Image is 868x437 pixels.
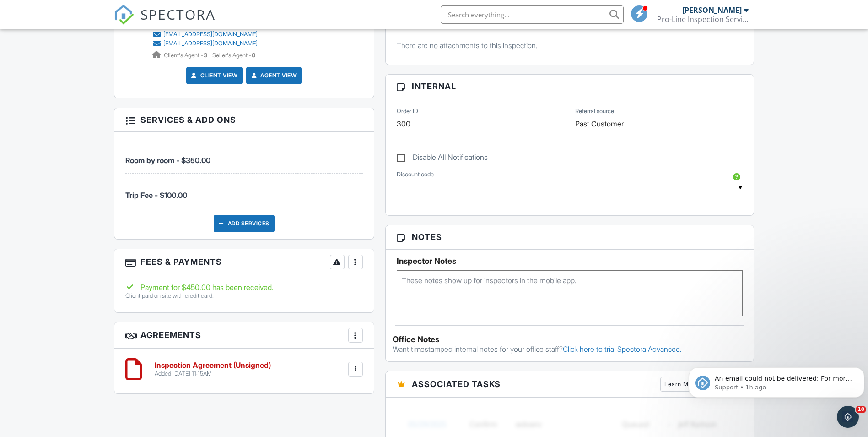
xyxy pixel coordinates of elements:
div: [EMAIL_ADDRESS][DOMAIN_NAME] [163,40,258,47]
span: 10 [856,406,866,413]
div: Office Notes [393,335,747,344]
strong: 0 [252,52,255,59]
label: Disable All Notifications [397,153,488,164]
h3: Notes [386,225,754,249]
h3: Agreements [114,322,374,349]
p: Want timestamped internal notes for your office staff? [393,344,747,354]
li: Manual fee: Trip Fee [125,174,363,208]
a: SPECTORA [114,12,216,32]
h3: Services & Add ons [114,108,374,132]
input: Search everything... [441,5,624,24]
iframe: Intercom live chat [837,406,859,428]
a: Click here to trial Spectora Advanced. [563,344,682,354]
label: Order ID [397,107,418,115]
span: Seller's Agent - [212,52,255,59]
a: Client View [189,71,238,80]
p: There are no attachments to this inspection. [397,40,743,50]
div: [PERSON_NAME] [682,5,742,15]
label: Referral source [575,107,614,115]
iframe: Intercom notifications message [685,348,868,412]
h3: Fees & Payments [114,249,374,275]
label: Discount code [397,170,434,179]
p: Client paid on site with credit card. [125,292,363,300]
a: Inspection Agreement (Unsigned) Added [DATE] 11:15AM [155,361,271,377]
a: Agent View [249,71,297,80]
a: [EMAIL_ADDRESS][DOMAIN_NAME] [152,30,313,39]
span: SPECTORA [140,5,216,24]
div: Add Services [214,215,275,232]
h6: Inspection Agreement (Unsigned) [155,361,271,370]
strong: 3 [204,52,207,59]
div: Added [DATE] 11:15AM [155,370,271,377]
span: Trip Fee - $100.00 [125,191,187,200]
span: Associated Tasks [412,378,501,390]
span: Client's Agent - [164,52,209,59]
h3: Internal [386,75,754,98]
div: [EMAIL_ADDRESS][DOMAIN_NAME] [163,31,258,38]
a: [EMAIL_ADDRESS][DOMAIN_NAME] [152,39,313,48]
div: Payment for $450.00 has been received. [125,282,363,292]
li: Service: Room by room [125,139,363,173]
span: Room by room - $350.00 [125,156,210,165]
div: Pro-Line Inspection Services. [657,15,749,24]
a: Learn More [660,377,702,392]
h5: Inspector Notes [397,257,743,266]
img: The Best Home Inspection Software - Spectora [114,5,134,25]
